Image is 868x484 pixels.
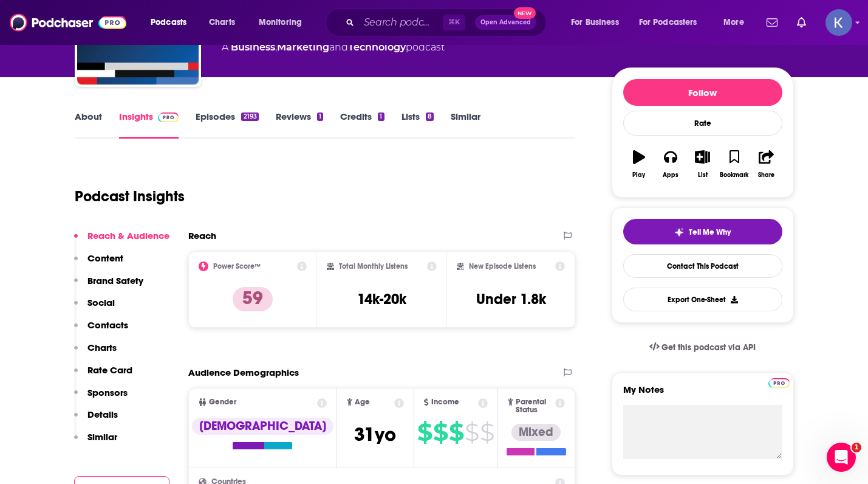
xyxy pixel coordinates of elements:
span: $ [465,423,479,442]
img: User Profile [825,9,852,36]
span: Get this podcast via API [661,342,756,353]
span: 31 yo [354,423,396,446]
div: A podcast [222,40,445,55]
div: Rate [623,111,782,136]
p: Details [87,409,118,420]
a: Business [231,41,275,53]
img: Podchaser Pro [768,378,790,388]
span: Gender [209,398,236,406]
span: $ [449,423,463,442]
a: InsightsPodchaser Pro [119,111,179,139]
div: Play [632,171,645,179]
a: Pro website [768,376,790,388]
a: About [75,111,102,139]
a: Show notifications dropdown [762,12,782,33]
button: Show profile menu [825,9,852,36]
a: Contact This Podcast [623,254,782,278]
a: Similar [451,111,480,139]
button: Export One-Sheet [623,288,782,311]
div: List [698,171,708,179]
div: 8 [426,112,434,121]
a: Episodes2193 [196,111,258,139]
span: ⌘ K [443,15,465,30]
button: open menu [631,13,715,32]
div: 1 [378,112,384,121]
h2: Audience Demographics [188,367,299,378]
button: Details [74,409,118,431]
span: and [329,41,348,53]
button: open menu [142,13,202,32]
button: Follow [623,79,782,106]
a: Reviews1 [276,111,323,139]
p: Charts [87,342,117,353]
button: Open AdvancedNew [475,15,536,30]
span: Parental Status [516,398,553,414]
img: Podchaser - Follow, Share and Rate Podcasts [10,11,126,34]
span: , [275,41,277,53]
img: tell me why sparkle [674,227,684,237]
p: Contacts [87,319,128,331]
p: Content [87,252,123,264]
div: 2193 [241,112,258,121]
button: Reach & Audience [74,230,169,252]
input: Search podcasts, credits, & more... [359,13,443,32]
span: More [723,14,744,31]
button: Content [74,252,123,275]
span: Podcasts [151,14,186,31]
p: Brand Safety [87,275,143,286]
p: Sponsors [87,387,128,398]
h2: New Episode Listens [469,262,536,271]
h3: Under 1.8k [476,290,546,308]
button: Apps [655,142,686,186]
span: For Podcasters [639,14,697,31]
button: Similar [74,431,117,454]
button: Share [750,142,782,186]
h2: Power Score™ [213,262,261,271]
button: tell me why sparkleTell Me Why [623,219,782,244]
a: Marketing [277,41,329,53]
span: 1 [852,443,861,452]
label: My Notes [623,384,782,405]
a: Charts [201,13,242,32]
span: Charts [209,14,235,31]
button: List [686,142,718,186]
div: Share [758,171,774,179]
span: Open Advanced [480,19,531,26]
a: Show notifications dropdown [792,12,811,33]
h1: Podcast Insights [75,187,185,206]
div: Apps [663,171,678,179]
button: open menu [250,13,318,32]
p: Similar [87,431,117,443]
h3: 14k-20k [357,290,406,308]
span: Logged in as kristina.caracciolo [825,9,852,36]
button: Rate Card [74,364,132,387]
button: Play [623,142,655,186]
a: Technology [348,41,406,53]
a: Get this podcast via API [640,333,766,362]
button: Contacts [74,319,128,342]
img: Podchaser Pro [158,112,179,122]
button: Bookmark [719,142,750,186]
span: $ [480,423,494,442]
a: Credits1 [340,111,384,139]
span: For Business [571,14,619,31]
p: 59 [233,287,273,311]
span: New [514,7,536,19]
div: Bookmark [720,171,748,179]
a: Lists8 [402,111,434,139]
iframe: Intercom live chat [827,443,856,472]
span: Age [355,398,370,406]
button: open menu [562,13,634,32]
span: Monitoring [259,14,302,31]
button: Brand Safety [74,275,143,297]
div: 1 [317,112,323,121]
h2: Reach [188,230,216,241]
div: [DEMOGRAPHIC_DATA] [192,418,333,435]
div: Mixed [511,424,561,441]
span: Income [431,398,459,406]
div: Search podcasts, credits, & more... [337,9,558,36]
button: Charts [74,342,117,364]
button: open menu [715,13,759,32]
button: Sponsors [74,387,128,409]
